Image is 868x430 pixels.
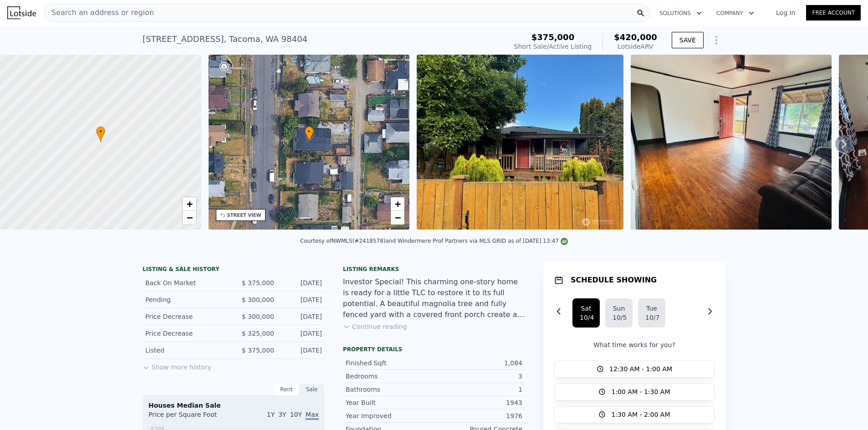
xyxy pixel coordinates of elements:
[242,279,274,287] span: $ 375,000
[613,304,625,313] div: Sun
[143,359,211,372] button: Show more history
[434,398,522,407] div: 1943
[96,126,105,142] div: •
[281,295,322,304] div: [DATE]
[227,212,261,219] div: STREET VIEW
[242,347,274,354] span: $ 375,000
[281,278,322,287] div: [DATE]
[554,383,715,400] button: 1:00 AM - 1:30 AM
[531,32,575,42] span: $375,000
[183,197,196,211] a: Zoom in
[395,198,401,210] span: +
[613,313,625,322] div: 10/5
[614,32,657,42] span: $420,000
[290,411,302,418] span: 10Y
[145,346,226,355] div: Listed
[346,411,434,420] div: Year Improved
[148,401,319,410] div: Houses Median Sale
[645,313,658,322] div: 10/7
[242,296,274,303] span: $ 300,000
[281,329,322,338] div: [DATE]
[343,276,525,320] div: Investor Special! This charming one-story home is ready for a little TLC to restore it to its ful...
[391,197,404,211] a: Zoom in
[554,406,715,423] button: 1:30 AM - 2:00 AM
[96,128,105,136] span: •
[145,312,226,321] div: Price Decrease
[346,385,434,394] div: Bathrooms
[305,126,314,142] div: •
[306,411,319,420] span: Max
[391,211,404,225] a: Zoom out
[614,42,657,51] div: Lotside ARV
[709,5,761,21] button: Company
[145,278,226,287] div: Back On Market
[343,322,407,331] button: Continue reading
[571,275,657,286] h1: SCHEDULE SHOWING
[242,330,274,337] span: $ 325,000
[611,387,670,396] span: 1:00 AM - 1:30 AM
[143,33,307,46] div: [STREET_ADDRESS] , Tacoma , WA 98404
[278,411,286,418] span: 3Y
[143,266,325,275] div: LISTING & SALE HISTORY
[7,6,36,19] img: Lotside
[549,43,592,50] span: Active Listing
[183,211,196,225] a: Zoom out
[346,398,434,407] div: Year Built
[145,329,226,338] div: Price Decrease
[580,313,592,322] div: 10/4
[186,198,192,210] span: +
[395,212,401,223] span: −
[765,8,806,17] a: Log In
[267,411,275,418] span: 1Y
[343,346,525,353] div: Property details
[572,298,600,328] button: Sat10/4
[605,298,633,328] button: Sun10/5
[645,304,658,313] div: Tue
[638,298,665,328] button: Tue10/7
[281,346,322,355] div: [DATE]
[281,312,322,321] div: [DATE]
[554,360,715,378] button: 12:30 AM - 1:00 AM
[300,238,568,244] div: Courtesy of NWMLS (#2418578) and Windermere Prof Partners via MLS GRID as of [DATE] 13:47
[554,340,715,349] p: What time works for you?
[346,372,434,381] div: Bedrooms
[434,411,522,420] div: 1976
[186,212,192,223] span: −
[806,5,861,20] a: Free Account
[305,128,314,136] span: •
[652,5,709,21] button: Solutions
[611,410,670,419] span: 1:30 AM - 2:00 AM
[580,304,592,313] div: Sat
[343,266,525,273] div: Listing remarks
[434,385,522,394] div: 1
[417,55,623,230] img: Sale: 167408601 Parcel: 100823713
[346,358,434,368] div: Finished Sqft
[631,55,832,230] img: Sale: 167408601 Parcel: 100823713
[561,238,568,245] img: NWMLS Logo
[707,31,725,49] button: Show Options
[148,410,234,425] div: Price per Square Foot
[299,384,325,395] div: Sale
[514,43,549,50] span: Short Sale /
[672,32,704,48] button: SAVE
[145,295,226,304] div: Pending
[274,384,299,395] div: Rent
[242,313,274,320] span: $ 300,000
[434,358,522,368] div: 1,084
[434,372,522,381] div: 3
[609,364,672,374] span: 12:30 AM - 1:00 AM
[44,7,154,18] span: Search an address or region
